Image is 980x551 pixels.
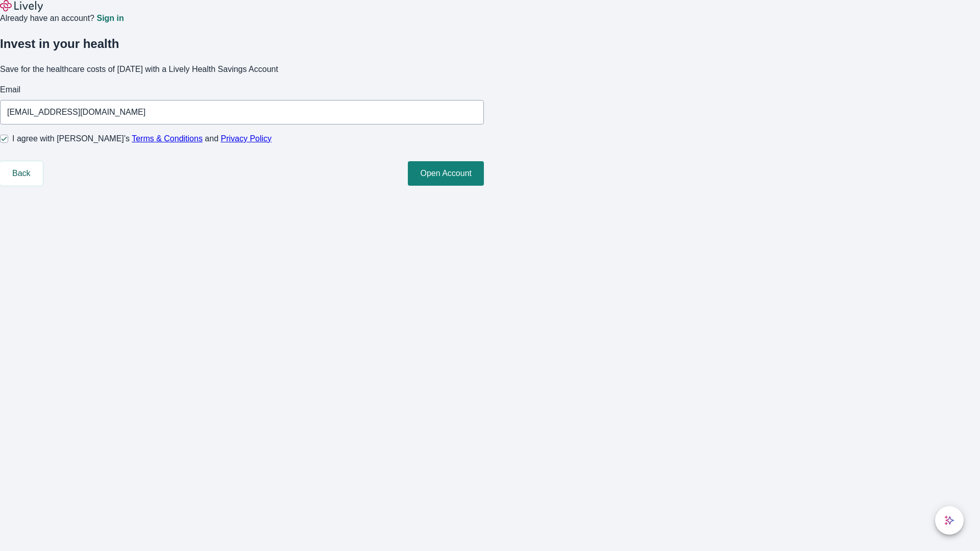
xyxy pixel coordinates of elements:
button: chat [935,506,964,535]
span: I agree with [PERSON_NAME]’s and [12,133,272,145]
a: Sign in [96,14,124,22]
a: Terms & Conditions [132,134,203,143]
button: Open Account [408,161,484,186]
svg: Lively AI Assistant [944,515,954,525]
a: Privacy Policy [221,134,272,143]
